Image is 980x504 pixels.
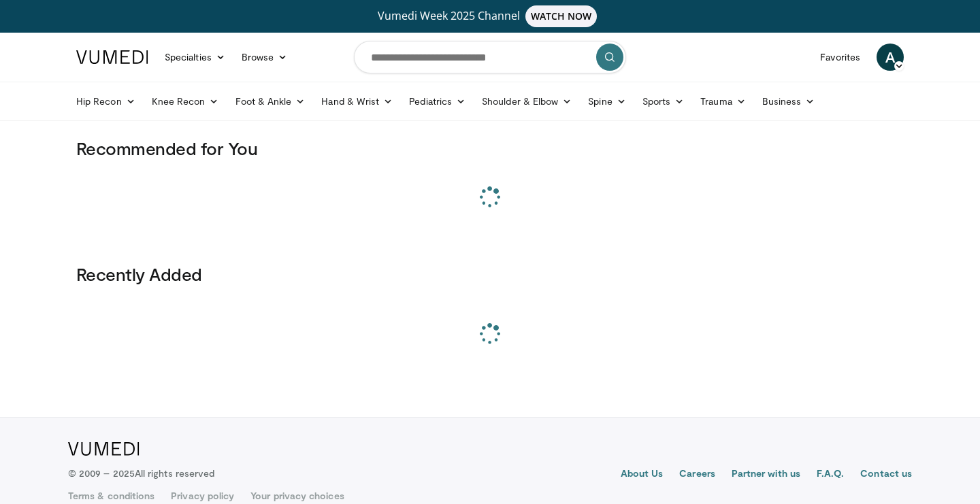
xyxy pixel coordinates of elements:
a: Trauma [692,88,754,115]
p: © 2009 – 2025 [68,467,214,480]
a: Sports [634,88,693,115]
img: VuMedi Logo [68,442,140,456]
a: F.A.Q. [817,467,844,483]
a: Privacy policy [171,489,234,503]
a: Hand & Wrist [313,88,401,115]
a: Spine [580,88,634,115]
a: Terms & conditions [68,489,154,503]
a: Your privacy choices [250,489,344,503]
a: A [877,44,904,71]
span: WATCH NOW [525,5,598,27]
a: Browse [233,44,296,71]
a: Vumedi Week 2025 ChannelWATCH NOW [78,5,902,27]
a: Specialties [157,44,233,71]
a: Shoulder & Elbow [474,88,580,115]
span: All rights reserved [135,467,214,479]
a: About Us [621,467,664,483]
a: Business [754,88,823,115]
img: VuMedi Logo [76,50,148,64]
a: Favorites [812,44,868,71]
a: Partner with us [732,467,800,483]
a: Careers [679,467,715,483]
h3: Recommended for You [76,137,904,159]
input: Search topics, interventions [354,41,626,73]
a: Knee Recon [144,88,227,115]
a: Pediatrics [401,88,474,115]
a: Contact us [860,467,912,483]
a: Hip Recon [68,88,144,115]
a: Foot & Ankle [227,88,314,115]
h3: Recently Added [76,263,904,285]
